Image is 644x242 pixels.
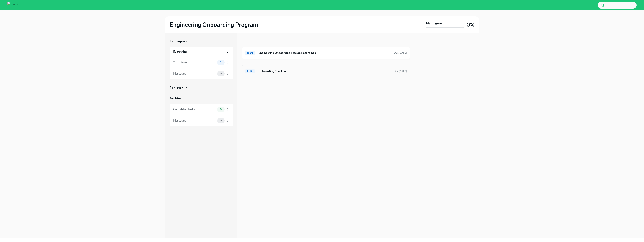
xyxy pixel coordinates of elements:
div: Everything [173,50,225,54]
a: To do tasks2 [170,57,233,68]
h2: Engineering Onboarding Program [170,21,258,28]
div: In progress [241,39,259,44]
strong: [DATE] [399,51,407,54]
a: Everything [170,47,233,57]
h3: 0% [467,21,474,28]
a: Messages0 [170,115,233,126]
span: To Do [245,70,255,73]
span: Due [394,70,407,73]
span: 2 [218,61,224,64]
span: September 25th, 2025 09:00 [394,69,407,73]
a: Archived [170,96,233,101]
strong: My progress [426,21,442,25]
span: 0 [218,72,224,75]
a: Completed tasks0 [170,104,233,115]
div: Messages [173,72,216,76]
div: Messages [173,119,216,123]
span: 0 [218,119,224,122]
img: Chime [7,2,19,8]
h6: Onboarding Check-in [258,69,391,73]
a: To DoOnboarding Check-inDue[DATE] [245,68,407,74]
span: October 19th, 2025 15:00 [394,51,407,55]
div: To do tasks [173,60,216,65]
strong: [DATE] [399,70,407,73]
a: In progress [170,39,233,44]
div: For later [170,85,183,90]
span: Due [394,51,407,54]
a: Messages0 [170,68,233,79]
a: For later [170,85,233,90]
span: To Do [245,51,255,54]
div: Completed tasks [173,107,216,111]
span: 0 [218,108,224,111]
h6: Engineering Onboarding Session Recordings [258,51,391,55]
a: To DoEngineering Onboarding Session RecordingsDue[DATE] [245,50,407,56]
